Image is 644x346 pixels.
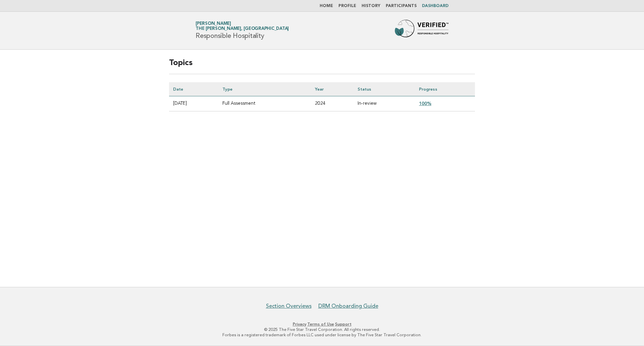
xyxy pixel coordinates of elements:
a: Support [335,322,352,327]
th: Type [218,82,311,96]
a: Participants [386,4,417,8]
a: Section Overviews [266,303,312,309]
th: Year [311,82,354,96]
span: The [PERSON_NAME], [GEOGRAPHIC_DATA] [196,27,289,31]
p: · · [117,322,527,327]
th: Progress [415,82,475,96]
th: Status [354,82,415,96]
a: Terms of Use [307,322,334,327]
a: 100% [419,101,431,106]
a: Privacy [293,322,306,327]
a: Dashboard [422,4,448,8]
td: [DATE] [169,96,218,111]
img: Forbes Travel Guide [395,20,448,41]
h2: Topics [169,58,475,74]
a: Profile [338,4,356,8]
td: 2024 [311,96,354,111]
a: Home [320,4,333,8]
th: Date [169,82,218,96]
td: Full Assessment [218,96,311,111]
a: [PERSON_NAME]The [PERSON_NAME], [GEOGRAPHIC_DATA] [196,21,289,31]
p: © 2025 The Five Star Travel Corporation. All rights reserved. [117,327,527,332]
td: In-review [354,96,415,111]
a: History [362,4,380,8]
a: DRM Onboarding Guide [318,303,378,309]
p: Forbes is a registered trademark of Forbes LLC used under license by The Five Star Travel Corpora... [117,332,527,338]
h1: Responsible Hospitality [196,22,289,39]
